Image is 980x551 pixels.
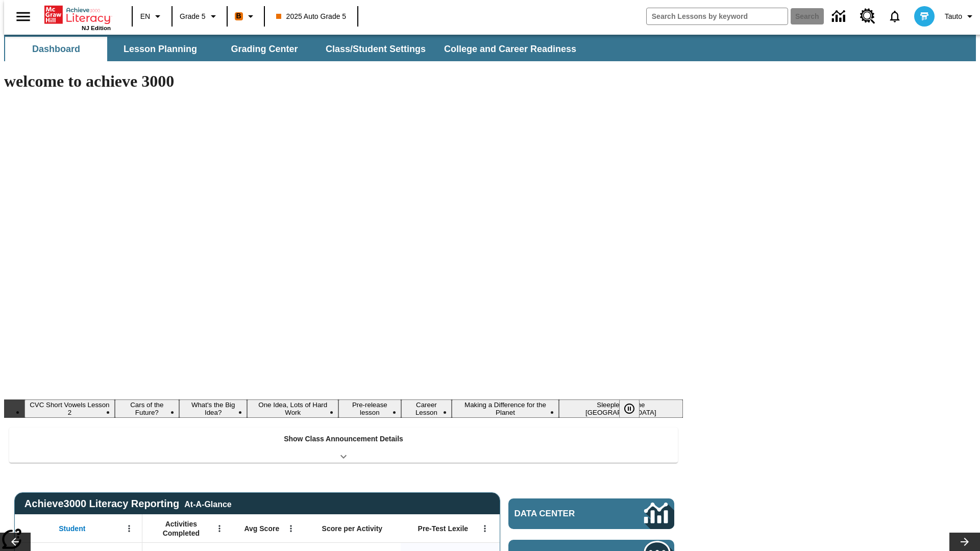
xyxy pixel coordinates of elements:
button: Dashboard [5,37,107,61]
button: Slide 3 What's the Big Idea? [179,399,248,418]
button: Lesson Planning [109,37,211,61]
span: EN [140,11,150,22]
div: Home [44,4,111,31]
div: SubNavbar [4,37,585,61]
a: Home [44,5,111,25]
button: Slide 5 Pre-release lesson [338,399,401,418]
a: Resource Center, Will open in new tab [854,3,881,30]
button: Open Menu [283,521,299,536]
div: SubNavbar [4,35,976,61]
button: Open Menu [477,521,493,536]
a: Notifications [881,3,908,30]
span: Pre-Test Lexile [418,524,469,533]
span: NJ Edition [82,25,111,31]
span: Grade 5 [180,11,206,22]
span: 2025 Auto Grade 5 [276,11,347,22]
div: Pause [619,399,650,418]
a: Data Center [508,498,674,529]
div: At-A-Glance [184,498,231,509]
span: Score per Activity [322,524,383,533]
button: Slide 7 Making a Difference for the Planet [452,399,558,418]
button: College and Career Readiness [436,37,584,61]
span: Student [59,524,85,533]
span: Activities Completed [148,519,215,538]
button: Language: EN, Select a language [136,7,168,26]
button: Lesson carousel, Next [949,533,980,551]
button: Boost Class color is orange. Change class color [231,7,261,26]
button: Profile/Settings [941,7,980,26]
button: Slide 8 Sleepless in the Animal Kingdom [559,399,683,418]
button: Class/Student Settings [317,37,434,61]
button: Slide 4 One Idea, Lots of Hard Work [247,399,338,418]
span: Data Center [514,509,610,519]
p: Show Class Announcement Details [284,434,403,444]
button: Grade: Grade 5, Select a grade [176,7,224,26]
span: Achieve3000 Literacy Reporting [24,498,232,510]
img: avatar image [914,6,935,27]
button: Open Menu [212,521,227,536]
span: Avg Score [244,524,279,533]
span: Tauto [945,11,962,22]
button: Slide 2 Cars of the Future? [115,399,179,418]
button: Open Menu [121,521,137,536]
h1: welcome to achieve 3000 [4,72,683,91]
div: Show Class Announcement Details [9,428,678,463]
span: B [236,10,241,22]
input: search field [647,8,788,24]
button: Slide 1 CVC Short Vowels Lesson 2 [24,399,115,418]
button: Pause [619,399,640,418]
button: Open side menu [8,2,38,32]
button: Grading Center [213,37,315,61]
a: Data Center [826,3,854,31]
button: Select a new avatar [908,3,941,30]
button: Slide 6 Career Lesson [401,399,452,418]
